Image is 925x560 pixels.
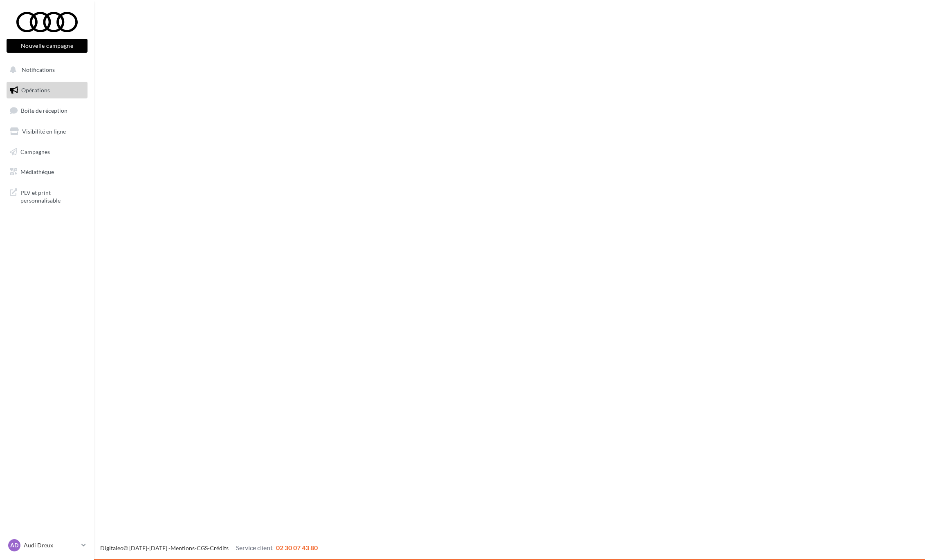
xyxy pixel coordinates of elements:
[171,544,195,551] a: Mentions
[100,544,318,551] span: © [DATE]-[DATE] - - -
[100,544,123,551] a: Digitaleo
[276,544,318,551] span: 02 30 07 43 80
[20,187,84,205] span: PLV et print personnalisable
[236,544,273,551] span: Service client
[22,128,66,135] span: Visibilité en ligne
[20,168,54,175] span: Médiathèque
[7,538,88,553] a: AD Audi Dreux
[197,544,208,551] a: CGS
[5,143,89,161] a: Campagnes
[22,66,55,73] span: Notifications
[5,123,89,140] a: Visibilité en ligne
[5,163,89,181] a: Médiathèque
[5,184,89,208] a: PLV et print personnalisable
[5,102,89,119] a: Boîte de réception
[7,39,88,53] button: Nouvelle campagne
[5,61,86,78] button: Notifications
[20,148,50,155] span: Campagnes
[24,541,78,549] p: Audi Dreux
[21,107,67,114] span: Boîte de réception
[10,541,18,549] span: AD
[210,544,229,551] a: Crédits
[5,82,89,99] a: Opérations
[21,87,50,94] span: Opérations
